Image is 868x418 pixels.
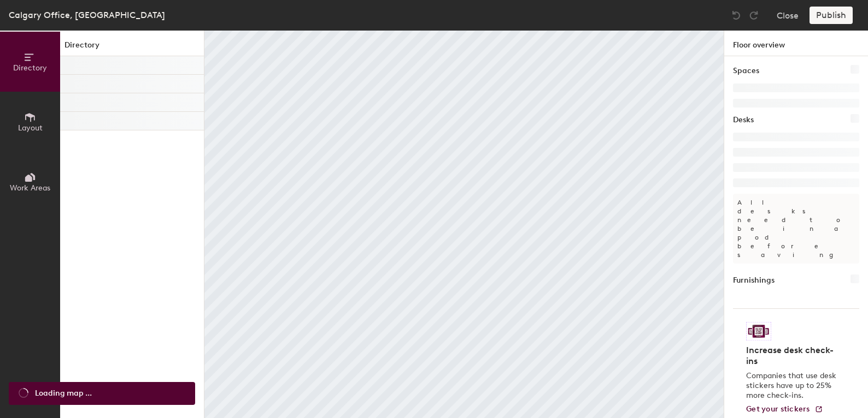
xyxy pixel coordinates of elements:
[746,345,840,367] h4: Increase desk check-ins
[733,274,775,286] h1: Furnishings
[746,404,810,414] span: Get your stickers
[748,10,759,21] img: Redo
[777,7,799,24] button: Close
[733,194,859,264] p: All desks need to be in a pod before saving
[746,405,823,414] a: Get your stickers
[60,39,204,56] h1: Directory
[13,63,47,73] span: Directory
[733,114,754,126] h1: Desks
[731,10,742,21] img: Undo
[746,371,840,401] p: Companies that use desk stickers have up to 25% more check-ins.
[746,322,771,341] img: Sticker logo
[9,8,165,22] div: Calgary Office, [GEOGRAPHIC_DATA]
[204,31,724,418] canvas: Map
[18,123,43,133] span: Layout
[724,31,868,56] h1: Floor overview
[10,183,50,193] span: Work Areas
[35,387,92,399] span: Loading map ...
[733,65,759,77] h1: Spaces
